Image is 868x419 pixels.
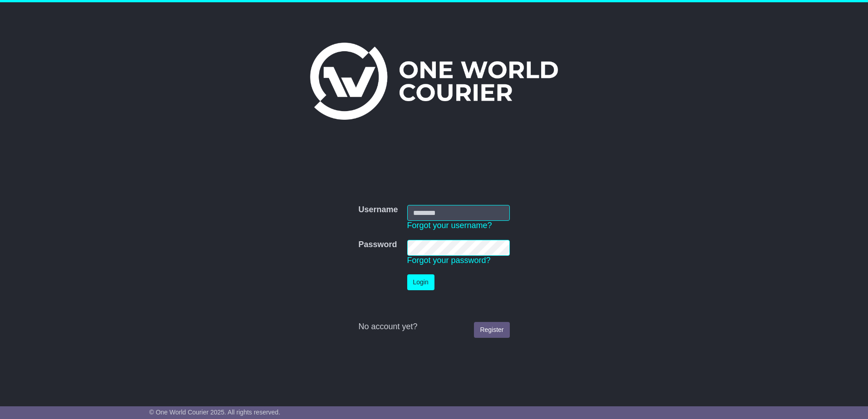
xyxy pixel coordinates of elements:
img: One World [310,43,558,120]
label: Username [358,205,398,215]
span: © One World Courier 2025. All rights reserved. [149,409,281,416]
a: Forgot your username? [407,221,492,230]
a: Register [474,322,509,338]
a: Forgot your password? [407,256,491,265]
button: Login [407,274,434,290]
label: Password [358,240,397,250]
div: No account yet? [358,322,509,332]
